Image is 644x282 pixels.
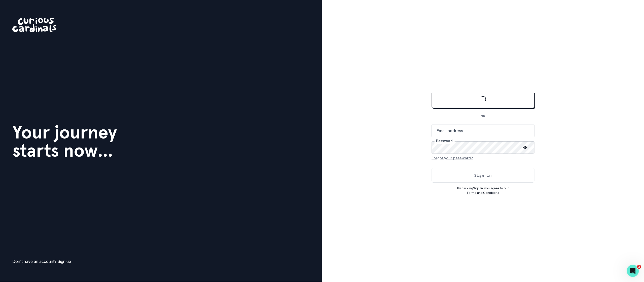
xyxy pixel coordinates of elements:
[627,265,639,277] iframe: Intercom live chat
[478,114,488,119] p: OR
[467,191,499,195] a: Terms and Conditions
[637,265,641,269] span: 2
[432,168,534,183] button: Sign in
[57,259,71,264] a: Sign up
[12,18,56,32] img: Curious Cardinals Logo
[12,258,71,264] p: Don't have an account?
[12,123,117,159] h1: Your journey starts now...
[432,92,534,108] button: Sign in with Google (GSuite)
[432,186,534,191] p: By clicking Sign In , you agree to our
[432,154,473,162] button: Forgot your password?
